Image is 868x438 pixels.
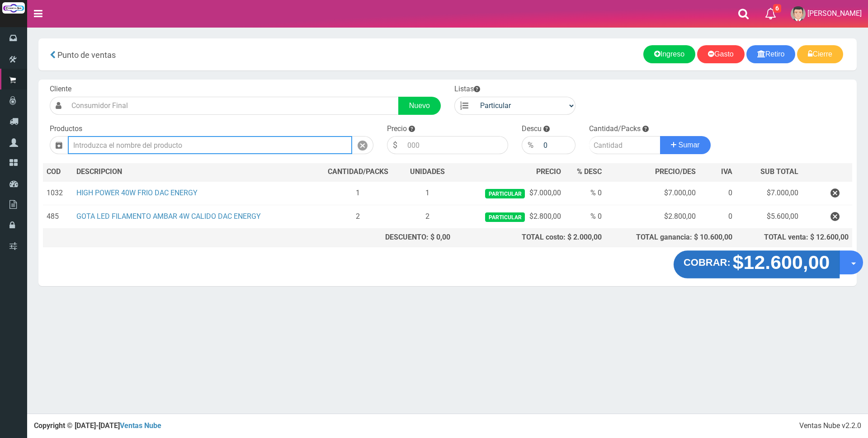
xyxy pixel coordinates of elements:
td: 1032 [43,181,73,205]
span: PRECIO/DES [655,167,696,176]
td: 0 [699,181,736,205]
input: Cantidad [589,136,660,154]
div: Ventas Nube v2.2.0 [799,421,861,431]
div: % [522,136,539,154]
div: DESCUENTO: $ 0,00 [319,232,450,243]
input: Introduzca el nombre del producto [68,136,352,154]
img: User Image [791,6,806,21]
a: Nuevo [398,97,441,115]
a: Ingreso [643,45,695,63]
th: UNIDADES [401,163,454,181]
input: 000 [539,136,576,154]
span: CRIPCION [90,167,122,176]
label: Productos [50,124,82,134]
div: $ [387,136,403,154]
th: CANTIDAD/PACKS [315,163,401,181]
span: 6 [773,4,781,13]
input: 000 [403,136,508,154]
span: Particular [485,212,524,222]
a: Ventas Nube [120,421,161,430]
span: Sumar [679,141,700,149]
td: $7.000,00 [605,181,700,205]
label: Listas [454,84,480,94]
a: Cierre [797,45,843,63]
td: 1 [401,181,454,205]
label: Cliente [50,84,71,94]
a: HIGH POWER 40W FRIO DAC ENERGY [76,188,198,197]
a: Gasto [697,45,745,63]
button: COBRAR: $12.600,00 [674,250,840,278]
label: Descu [522,124,542,134]
td: 0 [699,205,736,229]
td: $2.800,00 [454,205,565,229]
td: 1 [315,181,401,205]
td: $5.600,00 [736,205,802,229]
td: 2 [315,205,401,229]
a: GOTA LED FILAMENTO AMBAR 4W CALIDO DAC ENERGY [76,212,261,221]
img: Logo grande [2,2,25,14]
strong: $12.600,00 [733,252,830,273]
div: TOTAL costo: $ 2.000,00 [458,232,601,243]
span: % DESC [577,167,602,176]
label: Cantidad/Packs [589,124,641,134]
span: Particular [485,189,524,198]
td: $7.000,00 [454,181,565,205]
td: 485 [43,205,73,229]
td: $2.800,00 [605,205,700,229]
td: 2 [401,205,454,229]
td: $7.000,00 [736,181,802,205]
div: TOTAL venta: $ 12.600,00 [740,232,849,243]
td: % 0 [565,205,605,229]
th: COD [43,163,73,181]
label: Precio [387,124,407,134]
input: Consumidor Final [67,97,399,115]
span: PRECIO [536,167,561,177]
span: Punto de ventas [57,50,116,60]
th: DES [73,163,315,181]
button: Sumar [660,136,711,154]
td: % 0 [565,181,605,205]
span: SUB TOTAL [760,167,798,177]
strong: COBRAR: [684,257,731,268]
div: TOTAL ganancia: $ 10.600,00 [609,232,733,243]
a: Retiro [746,45,796,63]
span: IVA [721,167,732,176]
strong: Copyright © [DATE]-[DATE] [34,421,161,430]
span: [PERSON_NAME] [807,9,862,18]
